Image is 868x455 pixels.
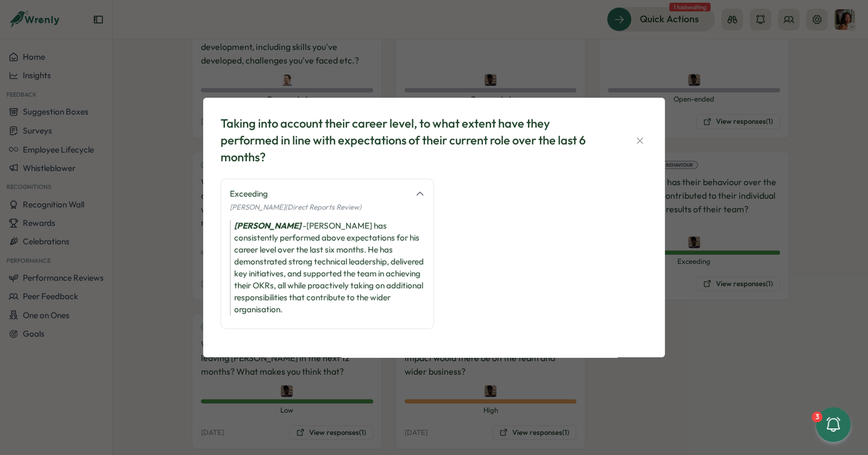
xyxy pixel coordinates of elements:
[816,407,851,442] button: 3
[230,203,361,211] span: [PERSON_NAME] (Direct Reports Review)
[221,115,606,165] div: Taking into account their career level, to what extent have they performed in line with expectati...
[230,220,425,315] div: - [PERSON_NAME] has consistently performed above expectations for his career level over the last ...
[230,188,408,200] div: Exceeding
[234,220,301,231] i: [PERSON_NAME]
[812,412,822,422] div: 3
